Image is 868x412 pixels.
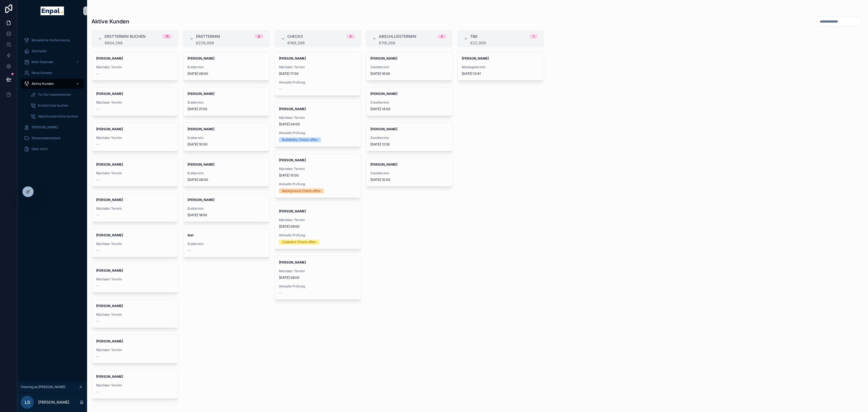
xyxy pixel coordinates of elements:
span: [DATE] 21:00 [187,107,265,111]
strong: [PERSON_NAME] [462,56,489,60]
div: €228,066 [196,41,263,45]
span: Ersttermin buchen [104,34,146,39]
span: Nächster Termin [96,206,174,211]
span: Ersttermin [196,34,220,39]
span: Viewing as [PERSON_NAME] [21,385,65,389]
span: Checks [287,34,303,39]
a: [PERSON_NAME]Nächster Termin-- [91,158,178,187]
span: Ersttermin [187,65,265,69]
div: €168,266 [287,41,355,45]
strong: [PERSON_NAME] [96,374,123,379]
strong: [PERSON_NAME] [279,56,306,60]
span: Nächster Termin [96,277,174,281]
span: Monatliche Performance [32,38,70,42]
a: Ersttermine buchen [27,101,84,110]
span: Ersttermin [187,100,265,105]
a: [PERSON_NAME] [21,122,84,132]
span: Zweittermin [370,100,448,105]
span: Zweittermin [370,136,448,140]
strong: [PERSON_NAME] [370,92,397,96]
span: Abschlusstermin [379,34,416,39]
span: -- [96,107,99,111]
span: Nächster Termin [279,218,357,222]
span: -- [96,390,99,394]
div: 5 [350,34,352,39]
h1: Aktive Kunden [91,18,129,25]
span: [DATE] 17:00 [279,72,357,76]
a: [PERSON_NAME]Ersttermin[DATE] 18:00 [183,193,270,222]
span: -- [279,291,282,295]
span: [DATE] 09:00 [279,224,357,229]
span: [DATE] 16:00 [370,72,448,76]
span: [DATE] 10:00 [370,178,448,182]
div: Cadastre Check offen [282,240,316,244]
div: 1 [533,34,534,39]
span: [DATE] 12:41 [462,72,540,76]
a: [PERSON_NAME]Nächster Termin-- [91,370,178,399]
div: Background Check offen [282,188,321,193]
a: [PERSON_NAME]Nächster Termin-- [91,122,178,151]
a: Mein Kalender [21,57,84,67]
span: Nächster Termin [96,348,174,352]
span: -- [96,72,99,76]
a: [PERSON_NAME]Montagetermin[DATE] 12:41 [457,52,544,80]
span: -- [96,319,99,323]
a: [PERSON_NAME]Zweittermin[DATE] 12:30 [366,122,453,151]
span: Ersttermin [187,171,265,175]
span: Ersttermin [187,242,265,246]
strong: [PERSON_NAME] [96,233,123,237]
span: TBK [470,34,478,39]
span: Abschlusstermine buchen [38,114,78,119]
span: -- [96,213,99,217]
span: Startseite [32,49,47,53]
span: LS [25,399,30,405]
strong: [PERSON_NAME] [187,162,214,166]
span: Nächster Termin [96,171,174,175]
div: €119,266 [379,41,446,45]
a: testErsttermin-- [183,228,270,257]
strong: [PERSON_NAME] [187,198,214,202]
img: App logo [41,7,64,15]
strong: [PERSON_NAME] [187,127,214,131]
span: Über mich [32,147,48,151]
span: -- [96,142,99,147]
span: Aktive Kunden [32,82,54,86]
a: [PERSON_NAME]Zweittermin[DATE] 16:00 [366,52,453,80]
span: [DATE] 06:00 [187,72,265,76]
span: [DATE] 08:00 [279,275,357,280]
strong: [PERSON_NAME] [370,162,397,166]
a: [PERSON_NAME]Nächster Termin-- [91,193,178,222]
strong: [PERSON_NAME] [370,56,397,60]
strong: [PERSON_NAME] [96,56,123,60]
span: To-Do's beantworten [38,92,71,97]
span: Zweittermin [370,171,448,175]
a: [PERSON_NAME]Ersttermin[DATE] 06:00 [183,52,270,80]
span: Nächster Termin [96,242,174,246]
span: Ersttermine buchen [38,103,68,108]
span: [DATE] 06:00 [187,178,265,182]
span: Nächster Termin [279,167,357,171]
strong: [PERSON_NAME] [279,158,306,162]
span: -- [96,178,99,182]
a: [PERSON_NAME]Nächster Termin[DATE] 04:00Aktuelle PrüfungBuildibility Check offen [274,102,361,147]
a: Monatliche Performance [21,35,84,45]
span: [DATE] 18:00 [187,213,265,217]
strong: [PERSON_NAME] [187,92,214,96]
span: Nächster Termin [96,100,174,105]
span: Neue Kunden [32,71,52,75]
a: [PERSON_NAME]Nächster Termin-- [91,87,178,116]
span: [DATE] 14:00 [370,107,448,111]
span: Nächster Termin [96,383,174,388]
span: Nächster Termin [96,65,174,69]
a: [PERSON_NAME]Nächster Termin-- [91,264,178,293]
div: 4 [441,34,443,39]
span: Ersttermin [187,136,265,140]
span: -- [96,284,99,288]
a: [PERSON_NAME]Nächster Termin[DATE] 17:00Aktuelle Prüfung-- [274,52,361,96]
strong: [PERSON_NAME] [279,209,306,213]
div: €604,266 [104,41,172,45]
span: [DATE] 12:30 [370,142,448,147]
span: Aktuelle Prüfung [279,80,357,85]
span: [DATE] 04:00 [279,122,357,126]
div: 6 [258,34,260,39]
